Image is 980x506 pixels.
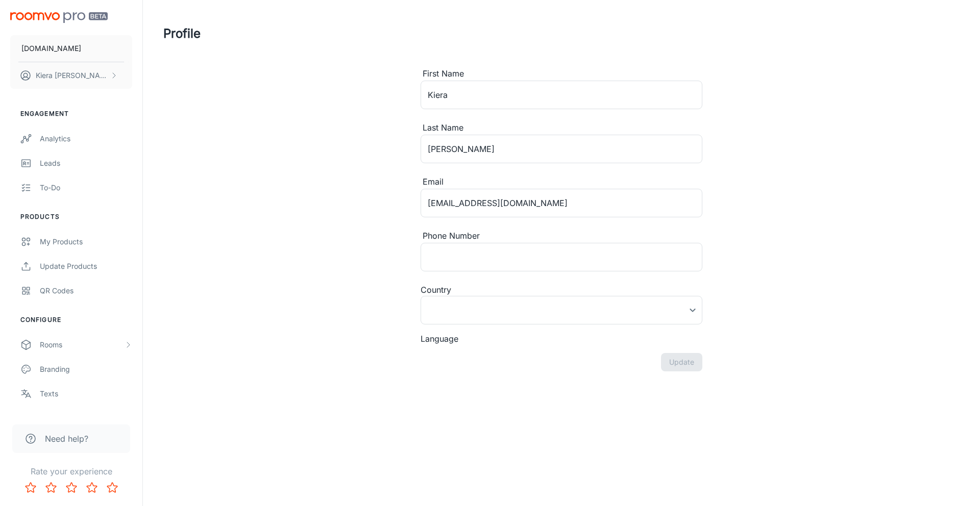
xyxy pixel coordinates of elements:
[40,285,132,296] div: QR Codes
[421,121,702,135] div: Last Name
[421,230,702,243] div: Phone Number
[40,388,132,399] div: Texts
[421,333,702,345] div: Language
[40,133,132,144] div: Analytics
[40,261,132,272] div: Update Products
[421,67,702,81] div: First Name
[40,236,132,247] div: My Products
[40,339,124,350] div: Rooms
[163,24,201,43] h1: Profile
[421,175,702,189] div: Email
[10,12,108,23] img: Roomvo PRO Beta
[21,43,81,54] p: [DOMAIN_NAME]
[40,182,132,193] div: To-do
[421,284,702,296] div: Country
[10,35,132,62] button: [DOMAIN_NAME]
[40,158,132,169] div: Leads
[36,70,108,81] p: Kiera [PERSON_NAME]
[10,62,132,89] button: Kiera [PERSON_NAME]
[40,364,132,375] div: Branding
